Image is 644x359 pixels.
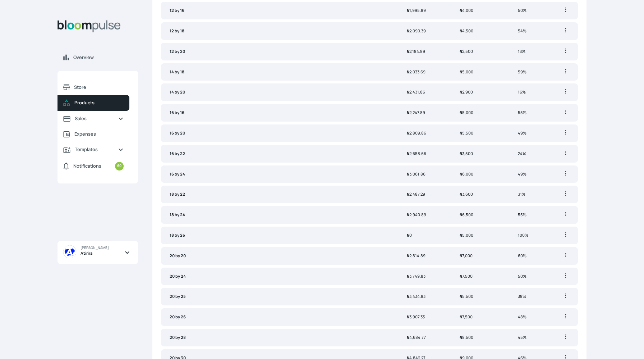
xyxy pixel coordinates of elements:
span: 55% [518,212,526,217]
span: 4,500 [460,28,473,33]
a: Notifications60 [57,158,129,175]
span: 49% [518,130,526,136]
span: 2,809.86 [407,130,426,136]
span: Overview [73,54,132,61]
td: 12 by 16 [161,2,398,19]
span: ₦ [460,151,462,156]
span: 5,500 [460,294,473,299]
a: Sales [57,111,129,126]
span: ₦ [460,171,462,177]
td: 12 by 20 [161,43,398,60]
span: ₦ [460,191,462,197]
span: ₦ [460,89,462,95]
td: 20 by 24 [161,268,398,285]
span: 7,500 [460,273,473,279]
span: 2,033.69 [407,69,425,74]
span: 7,500 [460,314,473,319]
td: 16 by 20 [161,124,398,142]
td: 16 by 16 [161,104,398,122]
td: 20 by 25 [161,288,398,305]
span: 1,995.89 [407,8,426,13]
span: ₦ [460,273,462,279]
a: Products [57,95,129,111]
span: ₦ [407,294,409,299]
span: 2,658.66 [407,151,426,156]
span: 3,500 [460,151,473,156]
span: 16% [518,89,526,95]
span: 24% [518,151,526,156]
span: 2,247.89 [407,110,425,115]
a: Overview [57,50,138,65]
span: 2,500 [460,49,473,54]
a: Store [57,79,129,95]
span: Atirira [80,250,92,256]
span: Sales [75,115,112,122]
span: 4,000 [460,8,473,13]
span: 55% [518,110,526,115]
td: 16 by 24 [161,165,398,183]
span: ₦ [407,314,409,319]
span: ₦ [407,130,409,136]
span: 7,000 [460,253,473,258]
span: ₦ [460,130,462,136]
img: Bloom Logo [57,20,121,32]
span: ₦ [460,28,462,33]
span: [PERSON_NAME] [80,245,109,250]
span: 2,431.86 [407,89,425,95]
span: ₦ [407,253,409,258]
span: 3,600 [460,191,473,197]
span: ₦ [407,191,409,197]
span: 3,907.33 [407,314,425,319]
span: 38% [518,294,526,299]
span: 60% [518,253,526,258]
span: Templates [75,146,112,153]
span: ₦ [460,253,462,258]
span: 8,500 [460,335,473,340]
span: 59% [518,69,526,74]
span: Expenses [74,131,124,137]
span: ₦ [407,273,409,279]
span: 2,184.89 [407,49,425,54]
span: ₦ [460,69,462,74]
span: ₦ [407,89,409,95]
span: ₦ [460,335,462,340]
span: 49% [518,171,526,177]
span: 13% [518,49,525,54]
span: 3,061.86 [407,171,425,177]
span: 5,000 [460,110,473,115]
span: ₦ [407,171,409,177]
span: ₦ [407,151,409,156]
small: 60 [115,162,124,171]
span: ₦ [407,49,409,54]
span: 2,814.89 [407,253,425,258]
td: 14 by 18 [161,63,398,81]
span: ₦ [407,8,409,13]
span: ₦ [407,110,409,115]
span: 3,434.83 [407,294,425,299]
td: 20 by 28 [161,329,398,346]
span: ₦ [407,232,409,238]
td: 20 by 26 [161,308,398,326]
span: 6,500 [460,212,473,217]
span: ₦ [460,232,462,238]
span: ₦ [407,69,409,74]
span: 54% [518,28,526,33]
span: 2,487.29 [407,191,425,197]
span: ₦ [460,314,462,319]
td: 14 by 20 [161,83,398,101]
span: 50% [518,273,526,279]
a: Templates [57,142,129,157]
span: 2,940.89 [407,212,426,217]
td: 16 by 22 [161,145,398,163]
span: 31% [518,191,525,197]
span: 0 [407,232,412,238]
span: ₦ [460,8,462,13]
span: ₦ [407,212,409,217]
span: 2,090.39 [407,28,426,33]
span: 5,500 [460,130,473,136]
span: 50% [518,8,526,13]
td: 18 by 22 [161,186,398,203]
span: 45% [518,335,526,340]
span: ₦ [407,335,409,340]
span: 4,684.77 [407,335,426,340]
